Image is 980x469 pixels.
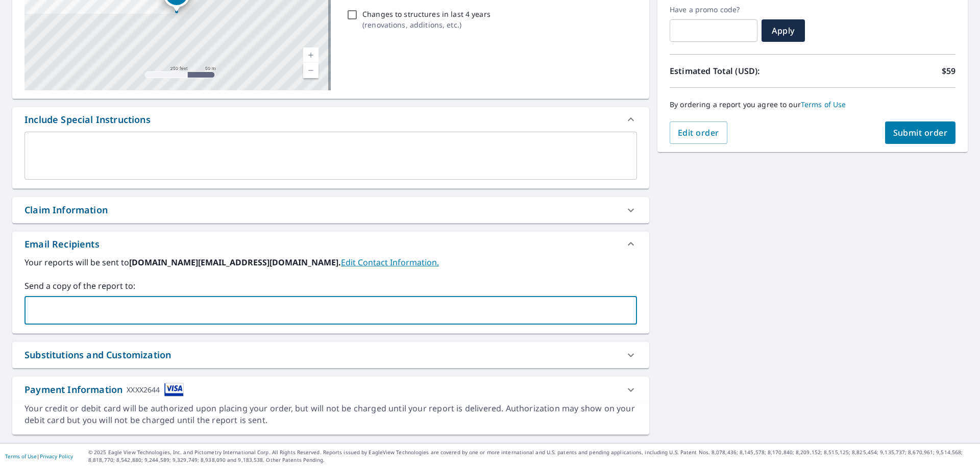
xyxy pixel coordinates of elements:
label: Your reports will be sent to [24,256,637,268]
p: $59 [942,65,955,77]
a: EditContactInfo [341,257,439,268]
div: Include Special Instructions [12,107,649,132]
p: By ordering a report you agree to our [670,100,955,109]
div: Your credit or debit card will be authorized upon placing your order, but will not be charged unt... [24,403,637,426]
button: Apply [762,19,805,42]
div: Include Special Instructions [24,113,151,127]
div: Claim Information [24,203,108,217]
p: Estimated Total (USD): [670,65,813,77]
b: [DOMAIN_NAME][EMAIL_ADDRESS][DOMAIN_NAME]. [129,257,341,268]
a: Current Level 17, Zoom Out [303,63,318,78]
p: ( renovations, additions, etc. ) [362,19,491,30]
div: Substitutions and Customization [12,342,649,368]
a: Privacy Policy [40,453,73,460]
a: Terms of Use [801,100,846,109]
div: Claim Information [12,197,649,223]
div: Payment InformationXXXX2644cardImage [12,377,649,403]
div: Payment Information [24,383,184,397]
img: cardImage [164,383,184,397]
button: Submit order [885,121,956,144]
button: Edit order [670,121,727,144]
a: Current Level 17, Zoom In [303,47,318,63]
span: Apply [770,25,797,36]
label: Send a copy of the report to: [24,280,637,292]
label: Have a promo code? [670,5,757,14]
div: Substitutions and Customization [24,348,171,362]
div: Email Recipients [12,232,649,256]
div: Email Recipients [24,237,100,251]
p: Changes to structures in last 4 years [362,9,491,19]
a: Terms of Use [5,453,37,460]
span: Edit order [678,127,719,138]
p: | [5,453,73,459]
span: Submit order [893,127,948,138]
p: © 2025 Eagle View Technologies, Inc. and Pictometry International Corp. All Rights Reserved. Repo... [88,449,975,464]
div: XXXX2644 [127,383,160,397]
